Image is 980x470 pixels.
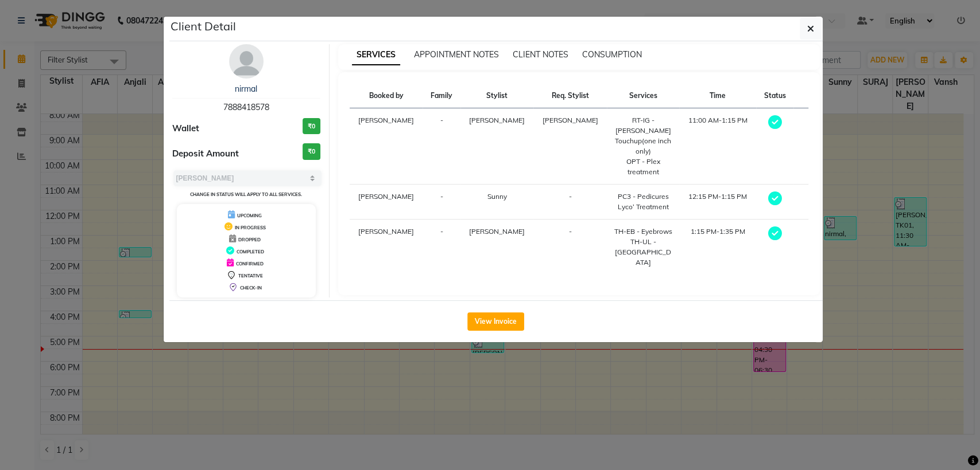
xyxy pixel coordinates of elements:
td: [PERSON_NAME] [350,220,423,275]
span: IN PROGRESS [235,225,266,230]
small: Change in status will apply to all services. [190,191,302,197]
span: CLIENT NOTES [513,49,568,60]
div: RT-IG - [PERSON_NAME] Touchup(one inch only) [614,115,672,156]
span: [PERSON_NAME] [469,116,525,124]
span: DROPPED [238,237,261,242]
span: CONFIRMED [236,261,264,267]
div: OPT - Plex treatment [614,156,672,177]
div: PC3 - Pedicures Lyco’ Treatment [614,191,672,212]
td: 12:15 PM-1:15 PM [679,185,756,220]
div: TH-UL - [GEOGRAPHIC_DATA] [614,237,672,268]
th: Stylist [460,84,533,108]
div: TH-EB - Eyebrows [614,226,672,237]
span: UPCOMING [237,213,262,218]
span: TENTATIVE [238,273,263,279]
th: Family [423,84,460,108]
td: [PERSON_NAME] [350,185,423,220]
span: SERVICES [352,45,400,65]
th: Status [756,84,793,108]
img: avatar [229,44,264,79]
th: Time [679,84,756,108]
td: - [533,220,606,275]
td: 11:00 AM-1:15 PM [679,108,756,185]
span: [PERSON_NAME] [542,116,598,124]
td: - [533,185,606,220]
h3: ₹0 [303,143,320,160]
span: COMPLETED [237,249,264,254]
span: APPOINTMENT NOTES [414,49,499,60]
th: Req. Stylist [533,84,606,108]
span: Wallet [172,122,199,135]
h3: ₹0 [303,118,320,135]
th: Booked by [350,84,423,108]
td: - [423,185,460,220]
span: 7888418578 [223,102,269,112]
span: CHECK-IN [240,285,262,291]
button: View Invoice [467,312,524,331]
a: nirmal [235,84,257,94]
th: Services [607,84,679,108]
td: [PERSON_NAME] [350,108,423,185]
span: Sunny [487,192,506,201]
td: - [423,220,460,275]
h5: Client Detail [171,18,236,35]
td: 1:15 PM-1:35 PM [679,220,756,275]
span: Deposit Amount [172,147,239,160]
span: CONSUMPTION [582,49,642,60]
td: - [423,108,460,185]
span: [PERSON_NAME] [469,227,525,236]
